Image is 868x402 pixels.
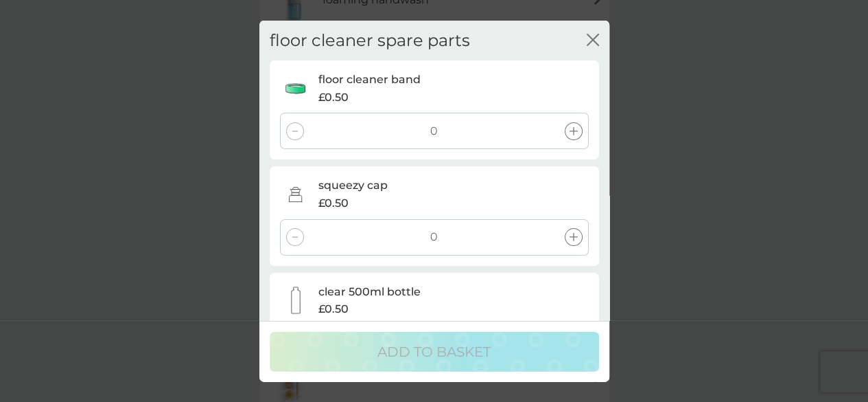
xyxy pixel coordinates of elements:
p: squeezy cap [318,177,388,194]
span: £0.50 [318,194,349,212]
p: ADD TO BASKET [377,341,491,363]
h2: floor cleaner spare parts [270,30,470,50]
img: squeezy cap [282,181,309,208]
p: 0 [430,228,438,246]
button: close [587,33,599,47]
p: clear 500ml bottle [318,282,421,300]
span: £0.50 [318,300,349,318]
img: floor cleaner band [282,75,309,102]
img: clear 500ml bottle [282,287,309,314]
p: floor cleaner band [318,71,421,89]
span: £0.50 [318,89,349,107]
p: 0 [430,122,438,140]
button: ADD TO BASKET [270,332,599,372]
